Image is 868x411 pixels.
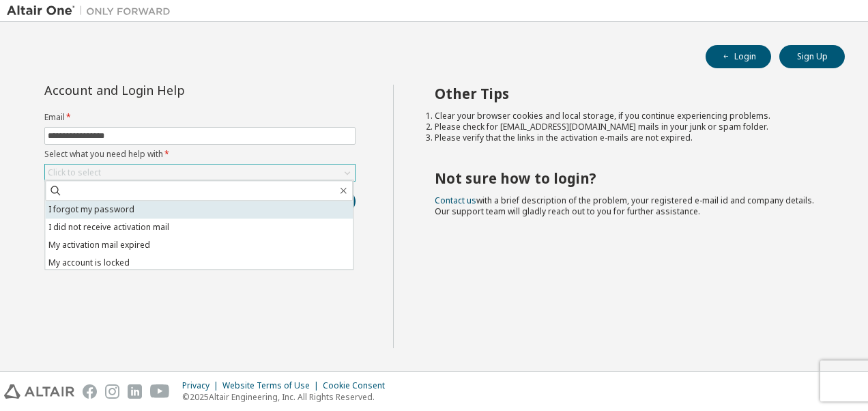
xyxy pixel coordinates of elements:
[435,111,821,122] li: Clear your browser cookies and local storage, if you continue experiencing problems.
[44,112,356,123] label: Email
[435,85,821,102] h2: Other Tips
[435,195,476,206] a: Contact us
[48,167,101,178] div: Click to select
[435,122,821,132] li: Please check for [EMAIL_ADDRESS][DOMAIN_NAME] mails in your junk or spam folder.
[45,201,353,218] li: I forgot my password
[182,380,222,391] div: Privacy
[323,380,393,391] div: Cookie Consent
[222,380,323,391] div: Website Terms of Use
[150,384,170,399] img: youtube.svg
[128,384,142,399] img: linkedin.svg
[105,384,119,399] img: instagram.svg
[4,384,74,399] img: altair_logo.svg
[83,384,97,399] img: facebook.svg
[44,149,356,160] label: Select what you need help with
[435,169,821,187] h2: Not sure how to login?
[435,195,814,217] span: with a brief description of the problem, your registered e-mail id and company details. Our suppo...
[779,45,845,68] button: Sign Up
[435,132,821,143] li: Please verify that the links in the activation e-mails are not expired.
[7,4,177,18] img: Altair One
[45,165,355,181] div: Click to select
[706,45,771,68] button: Login
[44,85,293,96] div: Account and Login Help
[182,391,393,403] p: © 2025 Altair Engineering, Inc. All Rights Reserved.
